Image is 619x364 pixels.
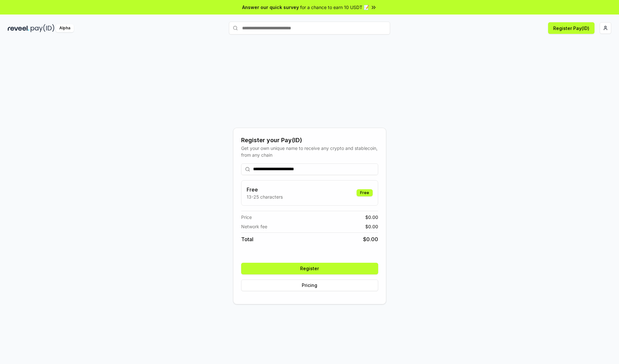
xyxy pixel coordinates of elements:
[241,145,378,158] div: Get your own unique name to receive any crypto and stablecoin, from any chain
[357,189,373,196] div: Free
[242,4,299,11] span: Answer our quick survey
[300,4,369,11] span: for a chance to earn 10 USDT 📝
[363,235,378,243] span: $ 0.00
[548,22,594,34] button: Register Pay(ID)
[241,223,267,230] span: Network fee
[56,24,74,32] div: Alpha
[241,263,378,274] button: Register
[247,186,283,193] h3: Free
[241,235,253,243] span: Total
[8,24,29,32] img: reveel_dark
[365,214,378,221] span: $ 0.00
[31,24,54,32] img: pay_id
[365,223,378,230] span: $ 0.00
[241,214,252,221] span: Price
[241,280,378,291] button: Pricing
[241,136,378,145] div: Register your Pay(ID)
[247,193,283,200] p: 13-25 characters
